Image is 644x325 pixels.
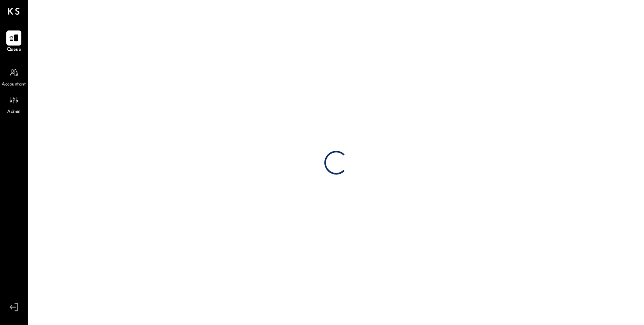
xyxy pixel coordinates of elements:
[0,65,27,88] a: Accountant
[7,46,21,53] span: Queue
[7,108,21,116] span: Admin
[2,81,26,88] span: Accountant
[0,30,27,53] a: Queue
[0,93,27,116] a: Admin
